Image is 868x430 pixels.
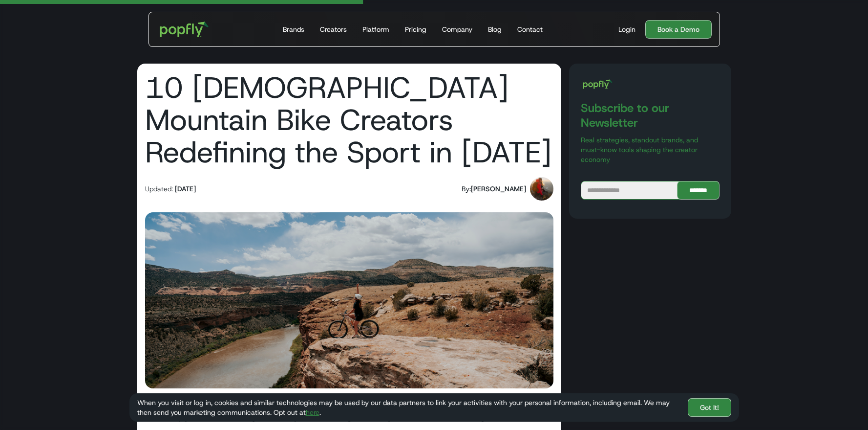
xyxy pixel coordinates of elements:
div: Login [618,24,635,34]
div: Platform [362,24,389,34]
a: Company [438,12,476,46]
div: Brands [283,24,304,34]
a: Creators [316,12,351,46]
div: When you visit or log in, cookies and similar technologies may be used by our data partners to li... [137,398,680,417]
a: Got It! [688,398,731,417]
a: Pricing [401,12,430,46]
div: By: [462,184,471,194]
div: [DATE] [175,184,196,194]
a: Contact [513,12,547,46]
a: Book a Demo [645,20,712,39]
div: Updated: [145,184,173,194]
a: Platform [359,12,393,46]
a: Brands [279,12,308,46]
h1: 10 [DEMOGRAPHIC_DATA] Mountain Bike Creators Redefining the Sport in [DATE] [145,71,554,168]
div: [PERSON_NAME] [471,184,526,194]
h3: Subscribe to our Newsletter [581,101,719,130]
div: Creators [320,24,347,34]
div: Company [442,24,472,34]
div: Blog [488,24,502,34]
form: Blog Subscribe [581,181,719,200]
a: home [153,15,216,44]
a: here [306,408,319,417]
p: Real strategies, standout brands, and must-know tools shaping the creator economy [581,135,719,164]
a: Blog [484,12,506,46]
div: Contact [517,24,543,34]
div: Pricing [405,24,426,34]
a: Login [614,24,639,34]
